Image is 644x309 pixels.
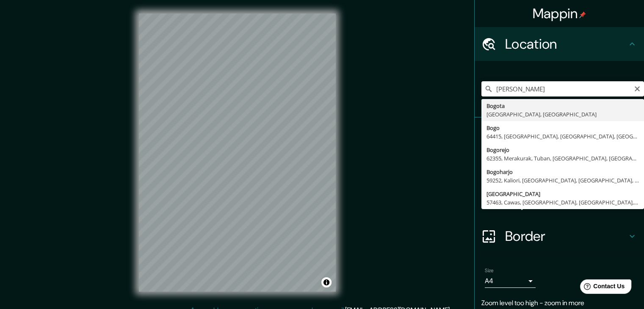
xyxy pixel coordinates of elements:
[481,298,637,308] p: Zoom level too high - zoom in more
[486,124,639,132] div: Bogo
[139,14,336,292] canvas: Map
[486,146,639,154] div: Bogorejo
[533,5,586,22] h4: Mappin
[475,219,644,253] div: Border
[475,27,644,61] div: Location
[321,277,332,287] button: Toggle attribution
[634,84,641,92] button: Clear
[475,185,644,219] div: Layout
[505,228,627,245] h4: Border
[475,118,644,152] div: Pins
[486,190,639,198] div: [GEOGRAPHIC_DATA]
[579,11,586,18] img: pin-icon.png
[505,36,627,52] h4: Location
[505,194,627,211] h4: Layout
[485,274,536,288] div: A4
[486,154,639,163] div: 62355, Merakurak, Tuban, [GEOGRAPHIC_DATA], [GEOGRAPHIC_DATA]
[486,132,639,141] div: 64415, [GEOGRAPHIC_DATA], [GEOGRAPHIC_DATA], [GEOGRAPHIC_DATA], [GEOGRAPHIC_DATA]
[486,198,639,207] div: 57463, Cawas, [GEOGRAPHIC_DATA], [GEOGRAPHIC_DATA], [GEOGRAPHIC_DATA]
[486,168,639,176] div: Bogoharjo
[569,276,635,300] iframe: Help widget launcher
[475,152,644,185] div: Style
[485,267,494,274] label: Size
[486,176,639,185] div: 59252, Kaliori, [GEOGRAPHIC_DATA], [GEOGRAPHIC_DATA], [GEOGRAPHIC_DATA]
[486,102,639,110] div: Bogota
[486,110,639,119] div: [GEOGRAPHIC_DATA], [GEOGRAPHIC_DATA]
[481,81,644,97] input: Pick your city or area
